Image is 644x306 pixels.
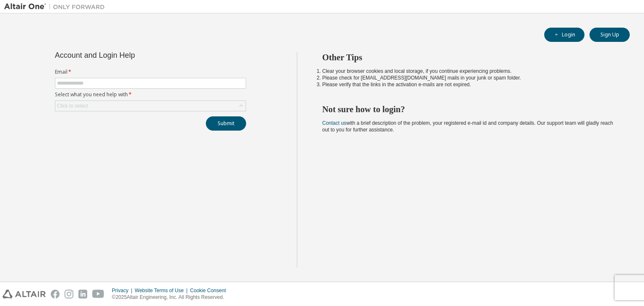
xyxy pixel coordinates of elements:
button: Login [544,28,584,42]
div: Click to select [55,101,246,111]
li: Please verify that the links in the activation e-mails are not expired. [322,81,615,88]
h2: Other Tips [322,52,615,63]
div: Cookie Consent [190,287,231,294]
img: instagram.svg [65,290,73,298]
label: Email [55,69,246,75]
a: Contact us [322,120,346,126]
img: linkedin.svg [78,290,87,298]
img: youtube.svg [92,290,104,298]
button: Submit [206,116,246,131]
h2: Not sure how to login? [322,104,615,115]
div: Click to select [57,103,88,109]
div: Website Terms of Use [135,287,190,294]
img: altair_logo.svg [3,290,46,298]
label: Select what you need help with [55,91,246,98]
p: © 2025 Altair Engineering, Inc. All Rights Reserved. [112,294,231,301]
img: Altair One [4,3,109,11]
div: Privacy [112,287,135,294]
div: Account and Login Help [55,52,208,59]
img: facebook.svg [51,290,60,298]
li: Clear your browser cookies and local storage, if you continue experiencing problems. [322,68,615,75]
span: with a brief description of the problem, your registered e-mail id and company details. Our suppo... [322,120,613,133]
li: Please check for [EMAIL_ADDRESS][DOMAIN_NAME] mails in your junk or spam folder. [322,75,615,81]
button: Sign Up [589,28,630,42]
